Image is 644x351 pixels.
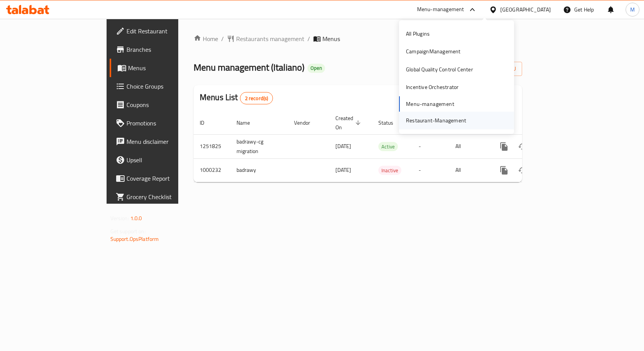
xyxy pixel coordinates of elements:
span: [DATE] [335,165,351,175]
span: Get support on: [110,226,146,236]
span: Menus [322,34,340,43]
button: more [495,161,513,180]
td: badrawy [230,158,288,182]
span: Vendor [294,118,320,127]
td: All [449,158,489,182]
a: Edit Restaurant [110,22,214,40]
span: Menus [128,63,208,73]
span: 2 record(s) [240,95,273,102]
a: Upsell [110,151,214,169]
div: Incentive Orchestrator [406,83,458,91]
span: Edit Restaurant [127,26,208,36]
a: Coverage Report [110,169,214,188]
td: All [449,134,489,158]
a: Grocery Checklist [110,188,214,206]
div: Menu-management [417,5,464,14]
span: ID [200,118,214,127]
span: Grocery Checklist [127,192,208,201]
span: Inactive [378,166,401,175]
span: 1.0.0 [130,213,142,223]
div: Active [378,142,398,151]
nav: breadcrumb [194,34,522,43]
span: Branches [127,45,208,54]
li: / [307,34,310,43]
a: Support.OpsPlatform [110,234,159,244]
a: Branches [110,40,214,59]
span: Menu management ( Italiano ) [194,59,304,76]
span: Active [378,142,398,151]
span: Status [378,118,403,127]
span: M [630,5,635,14]
div: All Plugins [406,30,430,38]
a: Promotions [110,114,214,132]
span: Promotions [127,119,208,128]
div: Restaurant-Management [406,116,466,125]
span: Upsell [127,155,208,165]
table: enhanced table [194,111,575,182]
span: Open [307,65,325,71]
div: Open [307,64,325,73]
span: [DATE] [335,141,351,151]
a: Menus [110,59,214,77]
td: - [412,158,449,182]
div: Global Quality Control Center [406,65,473,74]
td: badrawy-cg migration [230,134,288,158]
span: Created On [335,114,363,132]
a: Menu disclaimer [110,132,214,151]
span: Coverage Report [127,174,208,183]
div: CampaignManagement [406,47,461,56]
div: [GEOGRAPHIC_DATA] [500,5,551,14]
button: Change Status [513,161,532,180]
a: Coupons [110,96,214,114]
button: more [495,137,513,156]
span: Restaurants management [236,34,304,43]
h2: Menus List [200,92,273,104]
a: Restaurants management [227,34,304,43]
td: - [412,134,449,158]
span: Menu disclaimer [127,137,208,146]
a: Choice Groups [110,77,214,96]
span: Version: [110,213,129,223]
li: / [221,34,224,43]
span: Name [237,118,260,127]
span: Coupons [127,100,208,109]
span: Choice Groups [127,82,208,91]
